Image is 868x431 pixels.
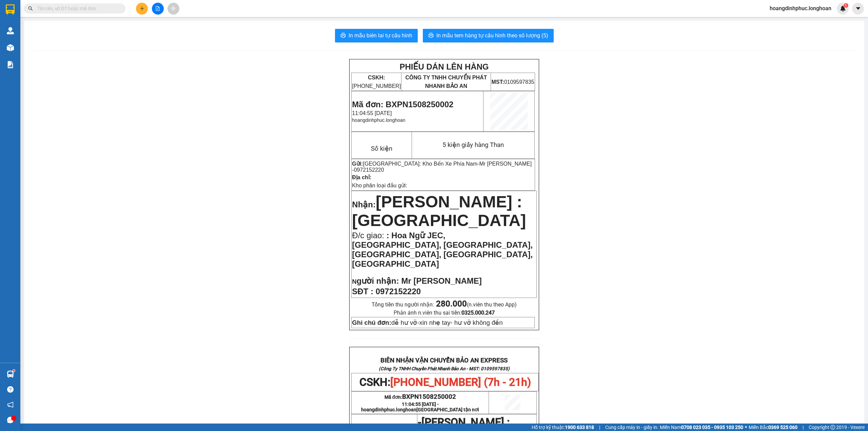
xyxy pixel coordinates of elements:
strong: MST: [491,79,504,85]
span: 0109597835 [491,79,534,85]
span: Mr [PERSON_NAME] - [352,161,532,173]
img: warehouse-icon [7,27,14,34]
span: question-circle [7,386,14,393]
span: 11:04:55 [DATE] - [361,401,479,412]
button: plus [136,3,148,15]
span: - [418,416,421,429]
span: ⚪️ [745,426,747,429]
span: 0972152220 [354,167,384,173]
span: Tổng tiền thu người nhận: [372,301,517,308]
span: gười nhận: [357,276,399,285]
strong: 1900 633 818 [565,425,594,430]
span: [PHONE_NUMBER] (7h - 21h) [390,376,531,389]
span: dễ hư vỡ-xin nhẹ tay- hư vỡ không đền [352,319,502,326]
span: Nhận: [352,200,376,209]
span: hoangdinhphuc.longhoan [361,407,479,412]
strong: SĐT : [352,287,373,296]
span: Mã đơn: BXPN1508250002 [352,100,453,109]
span: plus [140,6,144,11]
sup: 1 [13,370,15,372]
span: hoangdinhphuc.longhoan [352,117,405,123]
button: printerIn mẫu tem hàng tự cấu hình theo số lượng (5) [423,29,554,42]
span: CÔNG TY TNHH CHUYỂN PHÁT NHANH BẢO AN [405,75,487,89]
span: 5 kiện giấy hàng Than [442,141,504,149]
button: caret-down [852,3,864,15]
strong: BIÊN NHẬN VẬN CHUYỂN BẢO AN EXPRESS [380,357,508,364]
img: warehouse-icon [7,371,14,378]
strong: CSKH: [368,75,385,80]
span: Đ/c giao: [352,231,386,240]
span: In mẫu biên lai tự cấu hình [349,31,412,40]
span: 11:04:55 [DATE] [352,110,392,116]
strong: (Công Ty TNHH Chuyển Phát Nhanh Bảo An - MST: 0109597835) [379,366,510,371]
span: : Hoa Ngữ JEC, [GEOGRAPHIC_DATA], [GEOGRAPHIC_DATA], [GEOGRAPHIC_DATA], [GEOGRAPHIC_DATA], [GEOGR... [352,231,533,268]
span: printer [428,33,434,39]
span: notification [7,401,14,408]
strong: 0708 023 035 - 0935 103 250 [681,425,743,430]
img: solution-icon [7,61,14,68]
span: | [803,424,804,431]
span: Cung cấp máy in - giấy in: [605,424,658,431]
strong: 280.000 [436,299,467,308]
span: printer [340,33,346,39]
span: Kho phân loại đầu gửi: [352,183,407,188]
button: printerIn mẫu biên lai tự cấu hình [335,29,418,42]
span: aim [171,6,176,11]
span: CSKH: [359,376,531,389]
img: icon-new-feature [840,5,846,12]
span: hoangdinhphuc.longhoan [764,4,837,13]
img: warehouse-icon [7,44,14,51]
span: (n.viên thu theo App) [436,301,517,308]
span: [GEOGRAPHIC_DATA]: Kho Bến Xe Phía Nam [363,161,478,167]
input: Tìm tên, số ĐT hoặc mã đơn [37,5,117,12]
strong: Ghi chú đơn: [352,319,391,326]
strong: N [352,278,399,285]
button: aim [167,3,179,15]
sup: 1 [844,3,848,8]
span: Mã đơn: [384,394,456,400]
span: Mr [PERSON_NAME] [401,276,481,285]
span: | [599,424,600,431]
span: Số kiện [371,145,392,152]
img: logo-vxr [6,4,15,15]
span: [PHONE_NUMBER] [352,75,401,89]
span: 1 [845,3,847,8]
span: search [28,6,33,11]
span: copyright [830,425,835,430]
span: 0972152220 [376,287,421,296]
span: caret-down [855,5,861,12]
span: In mẫu tem hàng tự cấu hình theo số lượng (5) [436,31,548,40]
span: Miền Bắc [749,424,797,431]
span: message [7,417,14,423]
span: file-add [155,6,160,11]
span: Phản ánh n.viên thu sai tiền: [394,310,495,316]
span: Miền Nam [660,424,743,431]
span: BXPN1508250002 [402,393,456,400]
strong: 0369 525 060 [768,425,797,430]
strong: Địa chỉ: [352,174,371,180]
span: [PERSON_NAME] : [GEOGRAPHIC_DATA] [352,193,526,229]
button: file-add [152,3,164,15]
span: - [352,161,532,173]
strong: Gửi: [352,161,363,167]
span: Hỗ trợ kỹ thuật: [532,424,594,431]
strong: PHIẾU DÁN LÊN HÀNG [399,62,489,71]
span: [GEOGRAPHIC_DATA] tận nơi [416,407,479,412]
strong: 0325.000.247 [461,310,495,316]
